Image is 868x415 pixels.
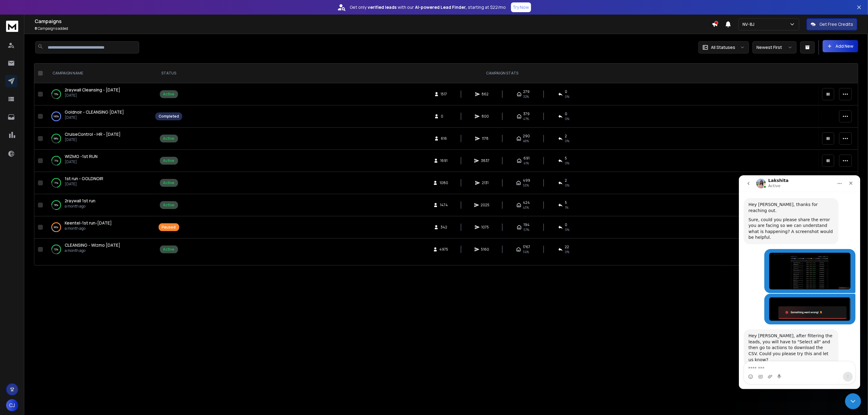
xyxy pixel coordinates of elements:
[65,242,120,248] a: CLEANSING - Wizmo [DATE]
[482,225,489,230] span: 1075
[482,114,489,119] span: 800
[523,200,530,205] span: 424
[163,180,175,185] div: Active
[162,225,176,230] div: Paused
[711,44,735,50] p: All Statuses
[565,139,569,143] span: 0 %
[45,150,152,172] td: 71%WIZMO -1st RUN[DATE]
[159,114,179,119] div: Completed
[45,128,152,150] td: 68%CruiseControl - HR - [DATE][DATE]
[35,26,712,31] p: Campaigns added
[54,158,58,164] p: 71 %
[513,4,529,10] p: Try Now
[65,159,98,164] p: [DATE]
[65,220,112,226] a: Keentel-1st run-[DATE]
[482,136,489,141] span: 1178
[845,393,861,410] iframe: Intercom live chat
[6,21,18,32] img: logo
[53,113,59,119] p: 100 %
[440,180,448,185] span: 1080
[807,18,857,30] button: Get Free Credits
[440,158,448,163] span: 1691
[65,153,98,159] a: WIZMO -1st RUN
[65,198,95,204] a: 2raywall 1st run
[523,227,529,232] span: 57 %
[523,245,530,249] span: 1767
[565,227,569,232] span: 0 %
[739,175,860,389] iframe: Intercom live chat
[45,172,152,194] td: 71%1st run - GOLDNOIR[DATE]
[481,203,490,207] span: 2025
[65,87,120,93] a: 2raywall Cleansing - [DATE]
[54,246,59,252] p: 72 %
[65,176,103,182] a: 1st run - GOLDNOIR
[65,226,112,231] p: a month ago
[54,180,58,186] p: 71 %
[65,131,121,137] span: CruiseControl - HR - [DATE]
[65,115,124,120] p: [DATE]
[54,91,59,97] p: 73 %
[523,94,529,99] span: 32 %
[565,200,567,205] span: 5
[368,4,397,10] strong: verified leads
[753,41,797,53] button: Newest First
[743,21,757,27] p: NV-BJ
[565,178,567,183] span: 2
[163,247,175,252] div: Active
[163,203,175,207] div: Active
[65,109,124,115] a: Goldnoir - CLEANSING [DATE]
[54,135,59,142] p: 68 %
[152,63,186,83] th: STATUS
[511,2,531,12] button: Try Now
[350,4,506,10] p: Get only with our starting at $22/mo
[565,205,568,210] span: 1 %
[482,180,489,185] span: 2131
[441,225,447,230] span: 342
[481,247,489,252] span: 5160
[565,161,569,166] span: 0 %
[6,399,18,411] span: CJ
[35,26,37,31] span: 8
[565,183,569,188] span: 0 %
[565,245,569,249] span: 22
[54,202,59,208] p: 78 %
[523,161,529,166] span: 41 %
[163,158,175,163] div: Active
[163,136,175,141] div: Active
[523,183,529,188] span: 53 %
[441,136,447,141] span: 616
[523,139,529,143] span: 48 %
[440,247,448,252] span: 4975
[523,205,529,210] span: 43 %
[186,63,818,83] th: CAMPAIGN STATS
[45,63,152,83] th: CAMPAIGN NAME
[45,238,152,261] td: 72%CLEANSING - Wizmo [DATE]a month ago
[35,18,712,25] h1: Campaigns
[65,198,95,204] span: 2raywall 1st run
[441,92,447,97] span: 1517
[440,203,448,207] span: 1474
[65,248,120,253] p: a month ago
[415,4,467,10] strong: AI-powered Lead Finder,
[523,116,529,121] span: 47 %
[45,83,152,105] td: 73%2raywall Cleansing - [DATE][DATE]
